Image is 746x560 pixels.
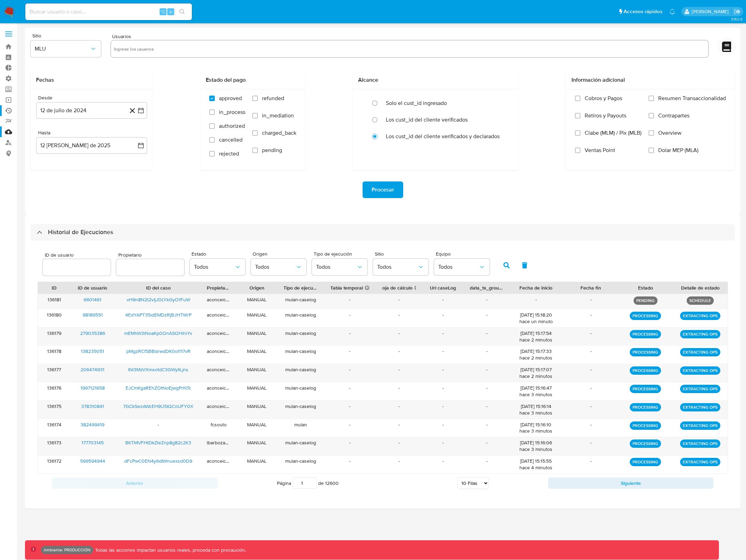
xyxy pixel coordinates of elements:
[44,549,91,551] p: Ambiente: PRODUCCIÓN
[25,7,192,16] input: Buscar usuario o caso...
[175,7,189,17] button: search-icon
[93,547,246,553] p: Todas las acciones impactan usuarios reales, proceda con precaución.
[624,8,662,15] span: Accesos rápidos
[160,8,166,15] span: ⌥
[734,8,741,15] a: Salir
[170,8,172,15] span: s
[669,9,675,15] a: Notificaciones
[692,8,731,15] p: gaspar.zanini@mercadolibre.com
